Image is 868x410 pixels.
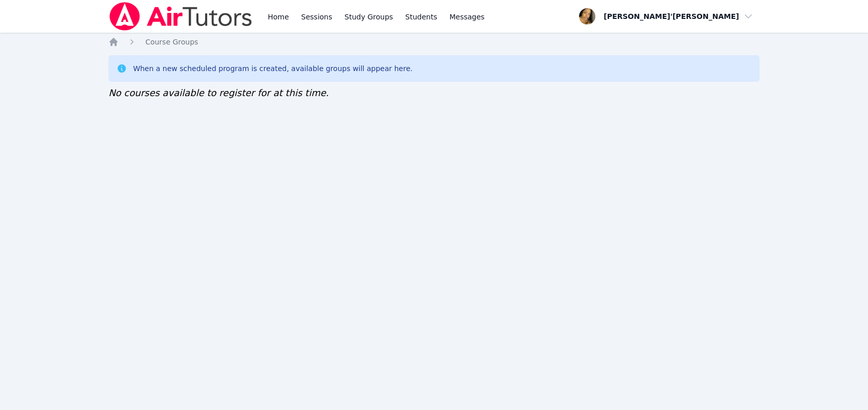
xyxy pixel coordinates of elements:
[108,2,253,31] img: Air Tutors
[450,12,485,22] span: Messages
[145,37,198,47] a: Course Groups
[108,87,329,98] span: No courses available to register for at this time.
[108,37,760,47] nav: Breadcrumb
[133,63,413,74] div: When a new scheduled program is created, available groups will appear here.
[145,38,198,46] span: Course Groups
